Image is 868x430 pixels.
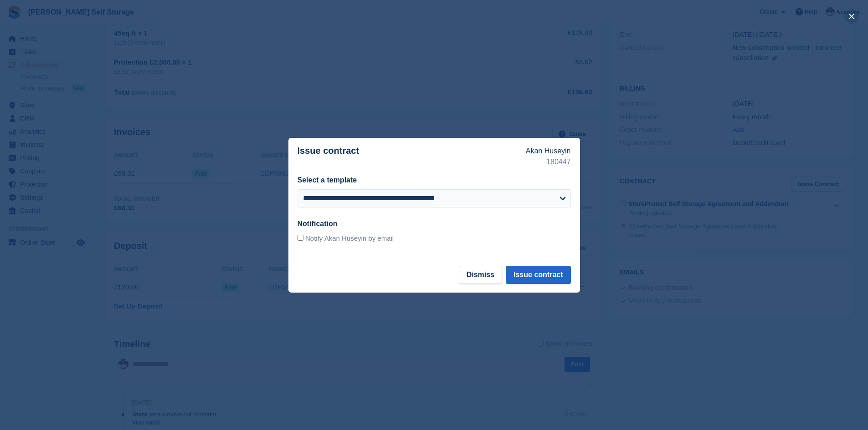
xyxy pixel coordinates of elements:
[844,9,859,24] button: close
[298,220,338,228] label: Notification
[298,176,357,184] label: Select a template
[298,235,303,241] input: Notify Akan Huseyin by email
[459,266,502,284] button: Dismiss
[526,157,571,167] p: 180447
[526,146,571,157] p: Akan Huseyin
[305,234,394,242] span: Notify Akan Huseyin by email
[506,266,570,284] button: Issue contract
[298,146,526,167] p: Issue contract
